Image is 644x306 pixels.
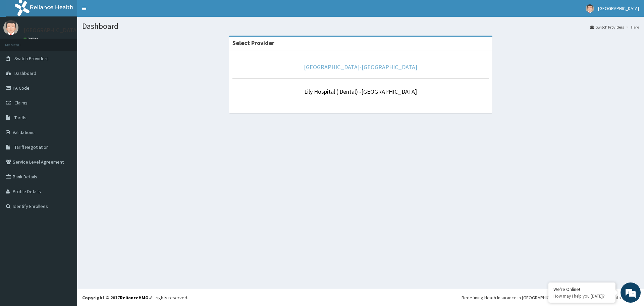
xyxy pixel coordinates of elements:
[586,4,594,13] img: User Image
[304,88,417,95] a: Lily Hospital ( Dental) -[GEOGRAPHIC_DATA]
[590,24,624,30] a: Switch Providers
[304,63,417,71] a: [GEOGRAPHIC_DATA]-[GEOGRAPHIC_DATA]
[232,39,274,47] strong: Select Provider
[77,289,644,306] footer: All rights reserved.
[553,293,610,299] p: How may I help you today?
[82,22,639,31] h1: Dashboard
[3,20,18,35] img: User Image
[23,37,40,41] a: Online
[625,24,639,30] li: Here
[23,27,79,33] p: [GEOGRAPHIC_DATA]
[598,5,639,11] span: [GEOGRAPHIC_DATA]
[553,286,610,292] div: We're Online!
[14,100,28,106] span: Claims
[14,115,26,121] span: Tariffs
[462,294,639,301] div: Redefining Heath Insurance in [GEOGRAPHIC_DATA] using Telemedicine and Data Science!
[14,144,49,150] span: Tariff Negotiation
[14,70,36,76] span: Dashboard
[120,295,149,301] a: RelianceHMO
[82,295,150,301] strong: Copyright © 2017 .
[14,55,49,61] span: Switch Providers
